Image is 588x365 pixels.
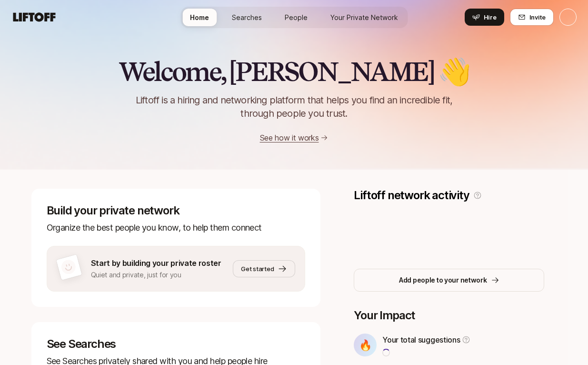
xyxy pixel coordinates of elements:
a: Searches [224,9,269,26]
a: See how it works [260,133,319,142]
p: Build your private network [47,204,306,217]
span: Home [190,12,209,22]
span: Get started [241,264,274,274]
p: Add people to your network [399,274,487,286]
h2: Welcome, [PERSON_NAME] 👋 [119,57,469,86]
img: default-avatar.svg [60,258,77,276]
p: Your Impact [354,309,544,322]
div: 🔥 [354,334,377,356]
a: Your Private Network [323,9,406,26]
p: Quiet and private, just for you [91,269,221,281]
span: Searches [232,12,262,22]
p: Start by building your private roster [91,257,221,269]
p: See Searches [47,337,306,351]
button: Get started [233,260,295,277]
button: Invite [510,9,554,26]
span: Hire [484,12,497,22]
a: Home [182,9,217,26]
span: People [285,12,308,22]
p: Your total suggestions [382,334,460,346]
button: Add people to your network [354,269,544,292]
p: Liftoff is a hiring and networking platform that helps you find an incredible fit, through people... [124,93,465,120]
button: Hire [465,9,504,26]
p: Liftoff network activity [354,189,469,202]
a: People [277,9,315,26]
span: Your Private Network [330,12,398,22]
span: Invite [529,12,546,22]
p: Organize the best people you know, to help them connect [47,221,306,234]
